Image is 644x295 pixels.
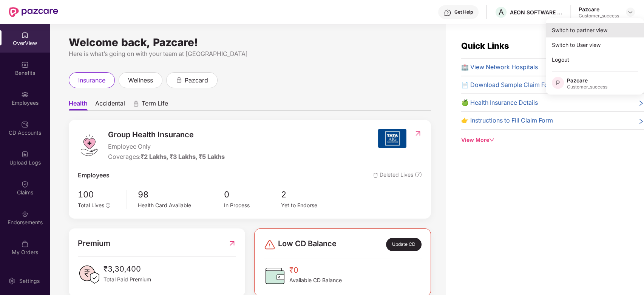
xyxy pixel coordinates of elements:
span: info-circle [106,203,110,208]
span: down [489,137,494,143]
div: Update CD [386,238,422,251]
div: Switch to User view [546,37,644,52]
img: svg+xml;base64,PHN2ZyBpZD0iQ0RfQWNjb3VudHMiIGRhdGEtbmFtZT0iQ0QgQWNjb3VudHMiIHhtbG5zPSJodHRwOi8vd3... [21,121,29,128]
span: Total Paid Premium [103,275,151,284]
div: Yet to Endorse [281,201,338,210]
span: 📄 Download Sample Claim Form [461,80,556,90]
img: svg+xml;base64,PHN2ZyBpZD0iRHJvcGRvd24tMzJ4MzIiIHhtbG5zPSJodHRwOi8vd3d3LnczLm9yZy8yMDAwL3N2ZyIgd2... [627,9,633,15]
span: right [638,99,644,107]
img: RedirectIcon [228,238,236,249]
span: Total Lives [78,202,104,208]
span: ₹3,30,400 [103,263,151,275]
div: animation [133,100,139,107]
img: svg+xml;base64,PHN2ZyBpZD0iSGVscC0zMngzMiIgeG1sbnM9Imh0dHA6Ly93d3cudzMub3JnLzIwMDAvc3ZnIiB3aWR0aD... [444,9,451,17]
div: In Process [224,201,281,210]
img: svg+xml;base64,PHN2ZyBpZD0iU2V0dGluZy0yMHgyMCIgeG1sbnM9Imh0dHA6Ly93d3cudzMub3JnLzIwMDAvc3ZnIiB3aW... [8,277,15,285]
img: logo [78,134,100,157]
span: insurance [78,76,105,85]
img: svg+xml;base64,PHN2ZyBpZD0iRW5kb3JzZW1lbnRzIiB4bWxucz0iaHR0cDovL3d3dy53My5vcmcvMjAwMC9zdmciIHdpZH... [21,210,29,218]
img: CDBalanceIcon [264,264,286,287]
div: Customer_success [567,84,607,90]
span: right [638,117,644,125]
span: ₹2 Lakhs, ₹3 Lakhs, ₹5 Lakhs [141,153,225,160]
img: insurerIcon [378,129,406,148]
span: 100 [78,188,121,201]
div: View More [461,136,644,144]
img: svg+xml;base64,PHN2ZyBpZD0iRGFuZ2VyLTMyeDMyIiB4bWxucz0iaHR0cDovL3d3dy53My5vcmcvMjAwMC9zdmciIHdpZH... [264,239,276,251]
img: svg+xml;base64,PHN2ZyBpZD0iTXlfT3JkZXJzIiBkYXRhLW5hbWU9Ik15IE9yZGVycyIgeG1sbnM9Imh0dHA6Ly93d3cudz... [21,240,29,248]
span: 2 [281,188,338,201]
div: animation [176,76,182,83]
span: 0 [224,188,281,201]
div: Logout [546,52,644,67]
div: Coverages: [108,152,225,161]
span: pazcard [185,76,208,85]
div: Pazcare [567,77,607,84]
div: Get Help [454,9,473,15]
img: New Pazcare Logo [9,7,58,17]
div: Customer_success [579,13,619,19]
span: ₹0 [289,264,342,276]
span: Term Life [142,99,168,110]
div: Welcome back, Pazcare! [69,39,431,45]
img: PaidPremiumIcon [78,263,100,286]
span: 👉 Instructions to Fill Claim Form [461,116,553,125]
img: svg+xml;base64,PHN2ZyBpZD0iVXBsb2FkX0xvZ3MiIGRhdGEtbmFtZT0iVXBsb2FkIExvZ3MiIHhtbG5zPSJodHRwOi8vd3... [21,151,29,158]
span: Available CD Balance [289,276,342,284]
span: Quick Links [461,41,509,51]
img: svg+xml;base64,PHN2ZyBpZD0iQ2xhaW0iIHhtbG5zPSJodHRwOi8vd3d3LnczLm9yZy8yMDAwL3N2ZyIgd2lkdGg9IjIwIi... [21,180,29,188]
img: svg+xml;base64,PHN2ZyBpZD0iRW1wbG95ZWVzIiB4bWxucz0iaHR0cDovL3d3dy53My5vcmcvMjAwMC9zdmciIHdpZHRoPS... [21,91,29,98]
span: Group Health Insurance [108,129,225,141]
span: 🍏 Health Insurance Details [461,98,538,107]
span: Low CD Balance [278,238,337,251]
div: AEON SOFTWARE PRIVATE LIMITED [510,9,563,16]
div: Pazcare [579,6,619,13]
span: Accidental [95,99,125,110]
div: Switch to partner view [546,23,644,37]
div: Here is what’s going on with your team at [GEOGRAPHIC_DATA] [69,49,431,59]
span: A [499,8,504,17]
span: Deleted Lives (7) [373,171,422,180]
img: svg+xml;base64,PHN2ZyBpZD0iSG9tZSIgeG1sbnM9Imh0dHA6Ly93d3cudzMub3JnLzIwMDAvc3ZnIiB3aWR0aD0iMjAiIG... [21,31,29,39]
img: RedirectIcon [414,130,422,137]
span: Employees [78,171,110,180]
span: 98 [138,188,224,201]
span: Premium [78,238,110,249]
span: wellness [128,76,153,85]
div: Settings [17,277,42,285]
span: P [556,78,560,87]
span: Employee Only [108,142,225,151]
span: 🏥 View Network Hospitals [461,62,538,72]
div: Health Card Available [138,201,224,210]
img: svg+xml;base64,PHN2ZyBpZD0iQmVuZWZpdHMiIHhtbG5zPSJodHRwOi8vd3d3LnczLm9yZy8yMDAwL3N2ZyIgd2lkdGg9Ij... [21,61,29,68]
img: deleteIcon [373,173,378,178]
span: Health [69,99,88,110]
